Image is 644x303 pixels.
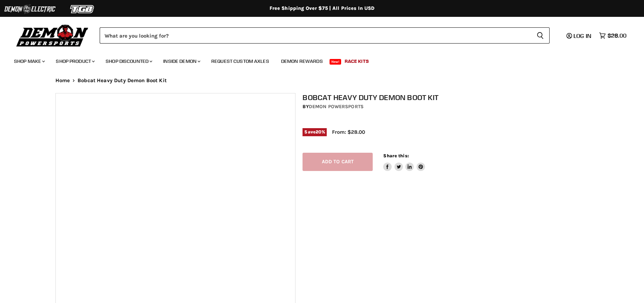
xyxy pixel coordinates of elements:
span: From: $28.00 [332,129,365,135]
span: Save % [303,128,327,136]
a: $28.00 [596,31,630,41]
span: 20 [316,129,321,134]
a: Demon Rewards [276,54,328,68]
aside: Share this: [383,153,425,171]
nav: Breadcrumbs [41,78,603,84]
a: Shop Make [9,54,49,68]
a: Home [55,78,70,84]
div: Free Shipping Over $75 | All Prices In USD [41,5,603,12]
span: New! [330,59,341,65]
a: Request Custom Axles [206,54,274,68]
div: by [303,103,596,111]
a: Race Kits [339,54,374,68]
img: Demon Powersports [14,23,91,48]
img: TGB Logo 2 [56,2,109,16]
a: Demon Powersports [309,104,364,110]
a: Shop Discounted [100,54,157,68]
button: Search [531,27,550,44]
span: $28.00 [608,32,626,39]
span: Bobcat Heavy Duty Demon Boot Kit [78,78,167,84]
input: Search [100,27,531,44]
form: Product [100,27,550,44]
span: Share this: [383,153,409,158]
a: Log in [563,33,596,39]
a: Inside Demon [158,54,205,68]
img: Demon Electric Logo 2 [4,2,56,16]
h1: Bobcat Heavy Duty Demon Boot Kit [303,93,596,102]
span: Log in [573,32,591,39]
a: Shop Product [51,54,99,68]
ul: Main menu [9,51,625,68]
